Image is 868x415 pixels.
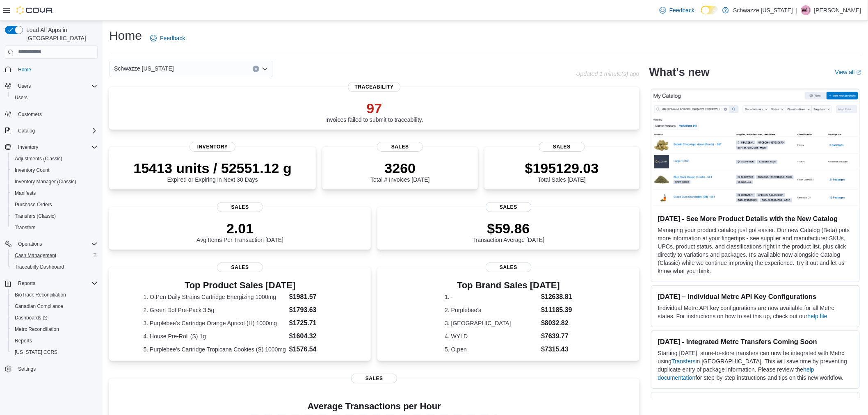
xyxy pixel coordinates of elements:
span: Feedback [669,6,694,14]
button: Transfers (Classic) [8,210,101,222]
h3: [DATE] - Integrated Metrc Transfers Coming Soon [658,337,853,346]
dd: $7315.43 [541,344,572,354]
dt: 1. - [445,293,538,301]
span: Inventory [15,142,98,152]
p: Schwazze [US_STATE] [733,5,793,15]
a: Settings [15,364,39,374]
span: Home [15,64,98,75]
span: Transfers (Classic) [11,211,98,221]
dt: 2. Green Dot Pre-Pack 3.5g [144,306,286,314]
h2: What's new [649,66,710,79]
span: Sales [351,374,397,383]
p: | [796,5,798,15]
a: Adjustments (Classic) [11,154,66,164]
span: Metrc Reconciliation [15,326,59,333]
button: Operations [2,238,101,250]
button: Adjustments (Classic) [8,153,101,164]
span: Cash Management [15,252,56,259]
span: Users [11,93,98,103]
input: Dark Mode [701,6,718,14]
span: Settings [15,364,98,374]
span: Users [18,83,31,89]
button: [US_STATE] CCRS [8,347,101,358]
span: Traceabilty Dashboard [11,262,98,272]
button: Reports [15,278,39,288]
button: Reports [8,335,101,347]
span: Purchase Orders [15,201,52,208]
button: Transfers [8,222,101,233]
p: $59.86 [473,220,545,237]
dd: $12638.81 [541,292,572,302]
a: Dashboards [8,312,101,324]
dt: 2. Purplebee's [445,306,538,314]
span: Users [15,81,98,91]
a: BioTrack Reconciliation [11,290,69,300]
dd: $8032.82 [541,318,572,328]
dd: $1725.71 [289,318,337,328]
span: Load All Apps in [GEOGRAPHIC_DATA] [23,26,98,42]
p: 97 [325,100,423,116]
a: View allExternal link [835,69,861,75]
h3: Top Brand Sales [DATE] [445,280,572,290]
span: Traceabilty Dashboard [15,264,64,270]
p: [PERSON_NAME] [814,5,861,15]
div: Avg Items Per Transaction [DATE] [196,220,283,243]
dt: 3. [GEOGRAPHIC_DATA] [445,319,538,327]
span: Feedback [160,34,185,42]
span: Transfers [15,224,35,231]
h4: Average Transactions per Hour [116,401,633,411]
p: $195129.03 [525,160,599,176]
p: Updated 1 minute(s) ago [576,71,640,77]
dt: 5. O.pen [445,345,538,353]
button: Open list of options [262,66,268,72]
a: Canadian Compliance [11,301,66,311]
a: Transfers [11,223,39,233]
h3: Top Product Sales [DATE] [144,280,337,290]
dd: $11185.39 [541,305,572,315]
a: Feedback [147,30,188,46]
a: Home [15,65,34,75]
span: Adjustments (Classic) [11,154,98,164]
span: Inventory [18,144,38,150]
dt: 4. House Pre-Roll (S) 1g [144,332,286,340]
span: Reports [11,336,98,346]
span: Manifests [15,190,36,196]
button: Home [2,64,101,75]
a: Transfers (Classic) [11,211,59,221]
dd: $7639.77 [541,331,572,341]
span: Sales [486,202,532,212]
span: Canadian Compliance [11,301,98,311]
span: Inventory Count [11,165,98,175]
button: Inventory [2,141,101,153]
a: Metrc Reconciliation [11,324,62,334]
span: Inventory Manager (Classic) [15,178,76,185]
a: Inventory Manager (Classic) [11,177,80,187]
div: Expired or Expiring in Next 30 Days [133,160,292,183]
div: Invoices failed to submit to traceability. [325,100,423,123]
span: Sales [486,262,532,272]
span: Reports [15,278,98,288]
span: Dashboards [15,315,48,321]
svg: External link [857,70,861,75]
a: Purchase Orders [11,200,55,210]
button: Users [15,81,34,91]
dd: $1604.32 [289,331,337,341]
span: Manifests [11,188,98,198]
dt: 5. Purplebee's Cartridge Tropicana Cookies (S) 1000mg [144,345,286,353]
span: Adjustments (Classic) [15,155,62,162]
a: Cash Management [11,251,59,260]
span: Inventory [190,142,235,152]
h3: [DATE] – Individual Metrc API Key Configurations [658,292,853,301]
p: Managing your product catalog just got easier. Our new Catalog (Beta) puts more information at yo... [658,226,853,275]
a: Dashboards [11,313,51,323]
span: Reports [15,337,32,344]
span: Customers [18,111,42,118]
a: Transfers [672,358,696,365]
a: Manifests [11,188,39,198]
span: Sales [217,202,263,212]
a: Inventory Count [11,165,53,175]
span: Reports [18,280,35,287]
span: Transfers (Classic) [15,213,56,219]
span: Dashboards [11,313,98,323]
nav: Complex example [5,60,98,397]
